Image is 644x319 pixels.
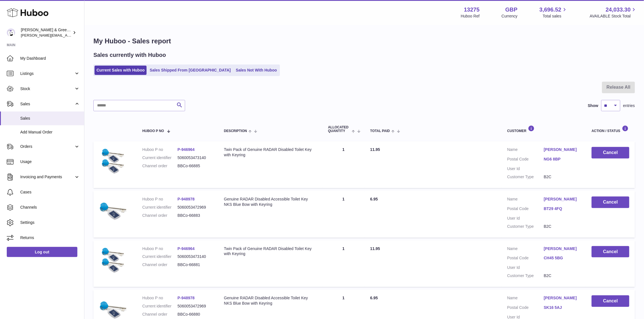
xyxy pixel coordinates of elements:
[461,14,480,19] div: Huboo Ref
[544,206,580,211] a: BT29 4FQ
[464,6,480,14] strong: 13275
[544,197,580,202] a: [PERSON_NAME]
[370,129,390,133] span: Total paid
[20,174,74,180] span: Invoicing and Payments
[178,147,195,152] a: P-946964
[507,206,544,213] dt: Postal Code
[7,28,15,37] img: ellen@bluebadgecompany.co.uk
[20,71,74,76] span: Listings
[142,213,178,218] dt: Channel order
[592,125,629,133] div: Action / Status
[544,174,580,180] dd: B2C
[370,246,380,251] span: 11.95
[178,312,213,317] dd: BBCo-66880
[7,247,77,257] a: Log out
[507,166,544,171] dt: User Id
[142,295,178,301] dt: Huboo P no
[544,246,580,251] a: [PERSON_NAME]
[178,155,213,160] dd: 5060053473140
[142,129,164,133] span: Huboo P no
[21,27,71,38] div: [PERSON_NAME] & Green Ltd
[20,86,74,92] span: Stock
[142,163,178,169] dt: Channel order
[20,56,80,61] span: My Dashboard
[544,224,580,229] dd: B2C
[178,262,213,267] dd: BBCo-66881
[370,147,380,152] span: 11.95
[544,255,580,261] a: CH45 5BG
[20,144,74,149] span: Orders
[142,155,178,160] dt: Current identifier
[224,295,317,306] div: Genuine RADAR Disabled Accessible Toilet Key NKS Blue Bow with Keyring
[20,101,74,107] span: Sales
[178,197,195,201] a: P-948978
[507,295,544,302] dt: Name
[590,14,637,19] span: AVAILABLE Stock Total
[142,262,178,267] dt: Channel order
[178,246,195,251] a: P-946964
[507,255,544,262] dt: Postal Code
[623,103,635,108] span: entries
[328,126,350,133] span: ALLOCATED Quantity
[224,129,247,133] span: Description
[592,197,629,208] button: Cancel
[322,240,365,287] td: 1
[142,254,178,259] dt: Current identifier
[502,14,518,19] div: Currency
[544,295,580,301] a: [PERSON_NAME]
[20,189,80,195] span: Cases
[178,296,195,300] a: P-948978
[507,224,544,229] dt: Customer Type
[507,216,544,221] dt: User Id
[20,235,80,240] span: Returns
[21,33,113,37] span: [PERSON_NAME][EMAIL_ADDRESS][DOMAIN_NAME]
[93,51,166,59] h2: Sales currently with Huboo
[507,174,544,180] dt: Customer Type
[20,116,80,121] span: Sales
[370,296,378,300] span: 6.95
[142,147,178,152] dt: Huboo P no
[543,14,568,19] span: Total sales
[178,254,213,259] dd: 5060053473140
[544,157,580,162] a: NG6 8BP
[178,205,213,210] dd: 5060053472969
[370,197,378,201] span: 6.95
[507,125,580,133] div: Customer
[540,6,568,19] a: 3,696.52 Total sales
[544,273,580,278] dd: B2C
[322,191,365,238] td: 1
[142,246,178,251] dt: Huboo P no
[142,304,178,309] dt: Current identifier
[148,66,233,75] a: Sales Shipped From [GEOGRAPHIC_DATA]
[95,66,147,75] a: Current Sales with Huboo
[592,295,629,307] button: Cancel
[592,147,629,159] button: Cancel
[224,246,317,257] div: Twin Pack of Genuine RADAR Disabled Toilet Key with Keyring
[507,147,544,154] dt: Name
[544,147,580,152] a: [PERSON_NAME]
[178,304,213,309] dd: 5060053472969
[507,157,544,163] dt: Postal Code
[99,147,127,175] img: $_57.JPG
[224,197,317,207] div: Genuine RADAR Disabled Accessible Toilet Key NKS Blue Bow with Keyring
[234,66,279,75] a: Sales Not With Huboo
[588,103,598,108] label: Show
[590,6,637,19] a: 24,033.30 AVAILABLE Stock Total
[142,312,178,317] dt: Channel order
[93,37,635,46] h1: My Huboo - Sales report
[99,246,127,274] img: $_57.JPG
[20,159,80,164] span: Usage
[20,205,80,210] span: Channels
[505,6,517,14] strong: GBP
[540,6,562,14] span: 3,696.52
[20,220,80,225] span: Settings
[178,213,213,218] dd: BBCo-66883
[544,305,580,310] a: SK16 5AJ
[507,273,544,278] dt: Customer Type
[99,197,127,225] img: $_57.JPG
[20,130,80,135] span: Add Manual Order
[224,147,317,158] div: Twin Pack of Genuine RADAR Disabled Toilet Key with Keyring
[507,305,544,312] dt: Postal Code
[507,246,544,253] dt: Name
[507,265,544,270] dt: User Id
